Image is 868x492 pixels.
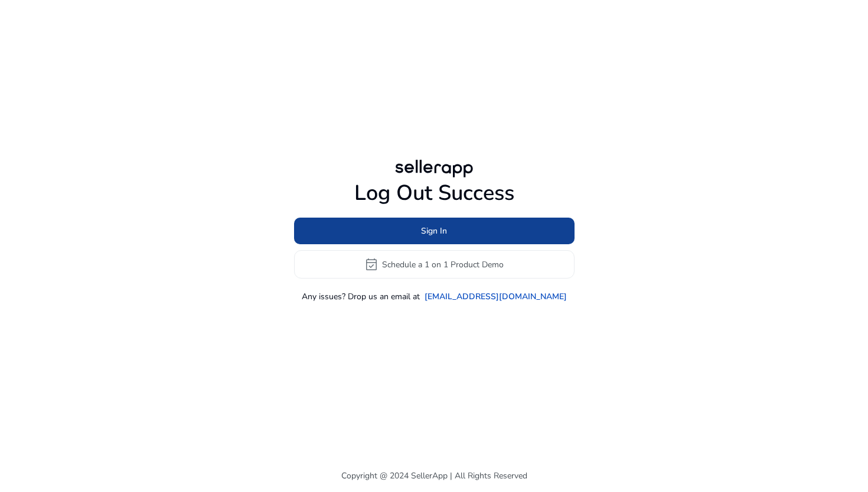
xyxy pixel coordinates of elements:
[302,290,420,303] p: Any issues? Drop us an email at
[421,225,447,237] span: Sign In
[425,290,567,303] a: [EMAIL_ADDRESS][DOMAIN_NAME]
[294,180,575,206] h1: Log Out Success
[294,250,575,279] button: event_availableSchedule a 1 on 1 Product Demo
[364,257,378,271] span: event_available
[294,218,575,244] button: Sign In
